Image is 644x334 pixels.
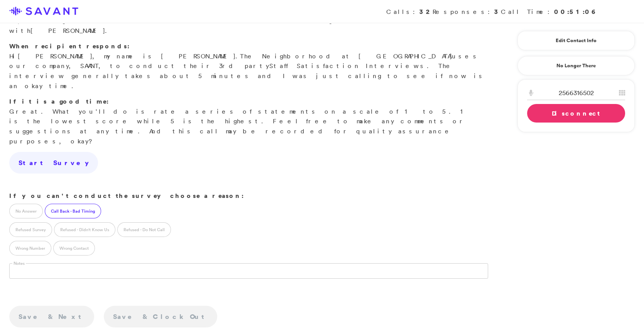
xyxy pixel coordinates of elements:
span: [PERSON_NAME] [30,27,105,34]
a: Save & Clock Out [104,306,217,327]
span: Staff Satisfaction Interview [269,62,420,70]
a: Disconnect [527,104,625,123]
label: Refused - Do Not Call [117,222,171,237]
span: The Neighborhood at [GEOGRAPHIC_DATA] [240,52,452,60]
strong: If it is a good time: [9,97,109,106]
a: Edit Contact Info [527,34,625,47]
label: Wrong Number [9,241,51,256]
label: Refused Survey [9,222,52,237]
p: Hi , my name is [PERSON_NAME]. uses our company, SAVANT, to conduct their 3rd party s. The interv... [9,41,488,91]
p: Great. What you'll do is rate a series of statements on a scale of 1 to 5. 1 is the lowest score ... [9,97,488,146]
strong: 3 [494,7,501,16]
a: Start Survey [9,152,98,174]
label: Refused - Didn't Know Us [54,222,115,237]
strong: 32 [419,7,433,16]
strong: When recipient responds: [9,42,130,50]
strong: If you can't conduct the survey choose a reason: [9,191,244,200]
span: [PERSON_NAME] [18,52,92,60]
a: No Longer There [517,56,635,75]
label: Call Back - Bad Timing [45,204,101,218]
span: The Neighborhood at [GEOGRAPHIC_DATA] [22,17,234,24]
label: Notes [12,261,26,266]
strong: 00:51:06 [554,7,596,16]
label: No Answer [9,204,43,218]
label: Wrong Contact [53,241,95,256]
a: Save & Next [9,306,94,327]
